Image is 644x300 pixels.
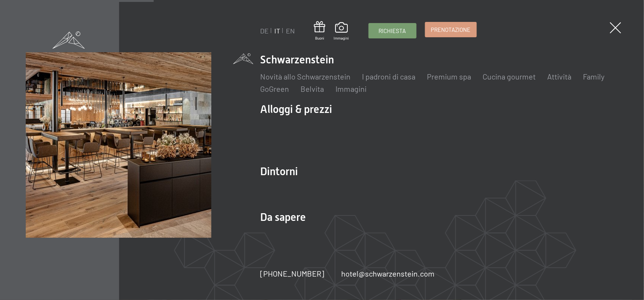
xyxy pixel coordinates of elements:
[362,72,416,81] a: I padroni di casa
[427,72,471,81] a: Premium spa
[314,35,325,41] span: Buoni
[336,84,367,93] a: Immagini
[483,72,536,81] a: Cucina gourmet
[261,84,289,93] a: GoGreen
[431,26,471,34] span: Prenotazione
[425,22,476,37] a: Prenotazione
[334,22,349,41] a: Immagini
[342,268,435,279] a: hotel@schwarzenstein.com
[334,35,349,41] span: Immagini
[548,72,572,81] a: Attività
[379,27,406,35] span: Richiesta
[314,21,325,41] a: Buoni
[275,27,281,35] a: IT
[261,72,351,81] a: Novità allo Schwarzenstein
[261,27,269,35] a: DE
[286,27,295,35] a: EN
[261,268,325,279] a: [PHONE_NUMBER]
[369,23,416,38] a: Richiesta
[301,84,324,93] a: Belvita
[261,269,325,278] span: [PHONE_NUMBER]
[583,72,605,81] a: Family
